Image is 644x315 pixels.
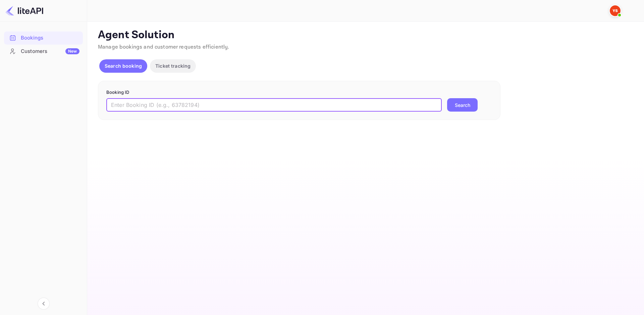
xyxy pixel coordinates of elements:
p: Booking ID [106,89,492,96]
div: CustomersNew [4,45,83,58]
div: Bookings [4,31,83,45]
div: New [65,48,79,54]
p: Agent Solution [98,28,632,42]
p: Search booking [105,62,142,69]
p: Ticket tracking [155,62,191,69]
button: Collapse navigation [38,298,50,310]
a: Bookings [4,31,83,44]
span: Manage bookings and customer requests efficiently. [98,44,229,51]
input: Enter Booking ID (e.g., 63782194) [106,98,442,112]
img: LiteAPI logo [5,5,43,16]
div: Customers [21,48,79,55]
div: Bookings [21,34,79,42]
a: CustomersNew [4,45,83,57]
img: Yandex Support [610,5,621,16]
button: Search [447,98,478,112]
